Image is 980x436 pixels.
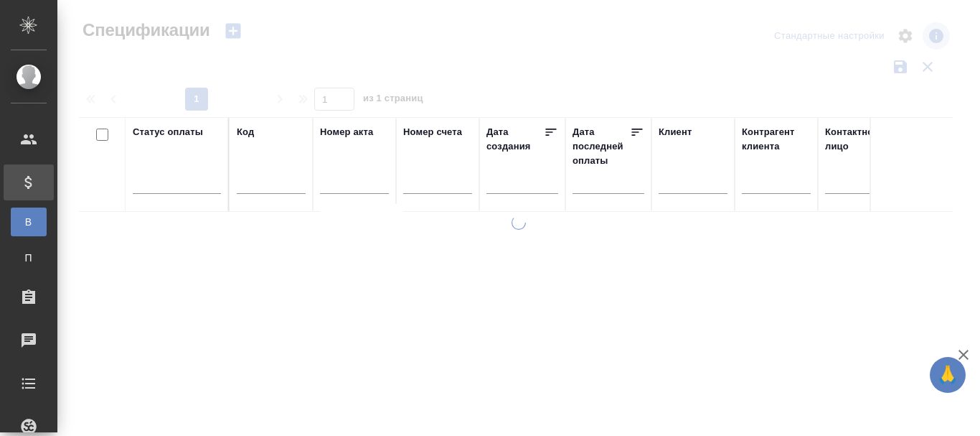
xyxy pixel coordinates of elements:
button: 🙏 [930,357,966,393]
div: Код [237,125,254,139]
div: Дата создания [486,125,544,154]
span: 🙏 [936,360,960,390]
a: П [11,243,47,272]
div: Клиент [659,125,692,139]
div: Контактное лицо [825,125,894,154]
div: Контрагент клиента [742,125,811,154]
div: Номер счета [403,125,462,139]
div: Статус оплаты [133,125,203,139]
div: Дата последней оплаты [573,125,630,168]
span: П [18,251,39,265]
a: В [11,208,47,236]
div: Номер акта [320,125,373,139]
span: В [18,215,39,229]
